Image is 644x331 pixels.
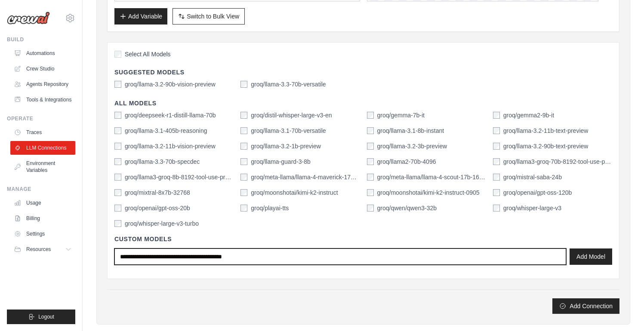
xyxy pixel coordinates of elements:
input: groq/gemma-7b-it [367,112,374,119]
div: Operate [7,115,75,122]
button: Switch to Bulk View [173,8,245,25]
input: groq/openai/gpt-oss-120b [493,189,500,196]
label: groq/llama3-groq-8b-8192-tool-use-preview [125,173,234,181]
h4: Custom Models [114,235,612,243]
label: groq/llama-3.2-90b-vision-preview [125,80,216,89]
input: groq/llama-3.2-11b-text-preview [493,127,500,134]
input: groq/llama-3.3-70b-specdec [114,158,121,165]
input: groq/gemma2-9b-it [493,112,500,119]
h4: Suggested Models [114,68,612,77]
label: groq/meta-llama/llama-4-scout-17b-16e-instruct [377,173,486,181]
input: groq/llama-3.2-1b-preview [240,143,247,150]
label: groq/deepseek-r1-distill-llama-70b [125,111,216,120]
input: groq/llama-3.3-70b-versatile [240,81,247,88]
button: Add Connection [552,298,619,314]
input: groq/playai-tts [240,205,247,211]
span: Switch to Bulk View [187,12,239,21]
input: groq/llama-3.1-405b-reasoning [114,127,121,134]
label: groq/llama-3.3-70b-versatile [251,80,326,89]
button: Add Model [570,248,612,265]
label: groq/playai-tts [251,204,289,212]
img: Logo [7,12,50,25]
input: groq/distil-whisper-large-v3-en [240,112,247,119]
a: Settings [10,227,75,241]
a: Usage [10,196,75,210]
label: groq/meta-llama/llama-4-maverick-17b-128e-instruct [251,173,360,181]
input: groq/llama3-groq-8b-8192-tool-use-preview [114,174,121,181]
a: Traces [10,126,75,139]
span: Select All Models [125,50,171,58]
label: groq/mistral-saba-24b [503,173,562,181]
label: groq/moonshotai/kimi-k2-instruct-0905 [377,188,480,197]
div: Manage [7,186,75,193]
span: Resources [26,246,51,253]
label: groq/mixtral-8x7b-32768 [125,188,190,197]
input: groq/mistral-saba-24b [493,174,500,181]
input: groq/llama-3.1-70b-versatile [240,127,247,134]
input: groq/llama-guard-3-8b [240,158,247,165]
button: Logout [7,310,75,324]
label: groq/llama-3.2-11b-vision-preview [125,142,216,150]
a: Tools & Integrations [10,93,75,107]
label: groq/llama-3.2-1b-preview [251,142,321,150]
label: groq/llama-3.2-3b-preview [377,142,447,150]
input: groq/llama-3.2-90b-text-preview [493,143,500,150]
h4: All Models [114,99,612,107]
input: groq/mixtral-8x7b-32768 [114,189,121,196]
a: Billing [10,211,75,225]
label: groq/openai/gpt-oss-120b [503,188,572,197]
label: groq/distil-whisper-large-v3-en [251,111,332,120]
label: groq/llama-3.2-11b-text-preview [503,126,589,135]
div: Build [7,36,75,43]
label: groq/qwen/qwen3-32b [377,204,437,212]
input: groq/moonshotai/kimi-k2-instruct-0905 [367,189,374,196]
a: Agents Repository [10,77,75,91]
button: Add Variable [114,8,167,25]
label: groq/llama-3.1-70b-versatile [251,126,326,135]
input: groq/llama3-groq-70b-8192-tool-use-preview [493,158,500,165]
a: LLM Connections [10,141,75,155]
input: groq/meta-llama/llama-4-maverick-17b-128e-instruct [240,174,247,181]
span: Logout [38,313,54,320]
label: groq/gemma-7b-it [377,111,425,120]
input: groq/moonshotai/kimi-k2-instruct [240,189,247,196]
label: groq/whisper-large-v3 [503,204,561,212]
label: groq/llama-3.3-70b-specdec [125,157,200,166]
label: groq/openai/gpt-oss-20b [125,204,190,212]
label: groq/llama-3.1-405b-reasoning [125,126,207,135]
input: groq/llama-3.2-3b-preview [367,143,374,150]
label: groq/llama-3.2-90b-text-preview [503,142,589,150]
input: groq/llama2-70b-4096 [367,158,374,165]
label: groq/llama-3.1-8b-instant [377,126,444,135]
input: groq/llama-3.2-11b-vision-preview [114,143,121,150]
a: Automations [10,46,75,60]
input: groq/whisper-large-v3-turbo [114,220,121,227]
label: groq/gemma2-9b-it [503,111,554,120]
input: groq/whisper-large-v3 [493,205,500,211]
button: Resources [10,242,75,256]
label: groq/whisper-large-v3-turbo [125,219,199,228]
a: Environment Variables [10,156,75,177]
input: groq/openai/gpt-oss-20b [114,205,121,211]
input: groq/qwen/qwen3-32b [367,205,374,211]
label: groq/llama2-70b-4096 [377,157,436,166]
label: groq/llama3-groq-70b-8192-tool-use-preview [503,157,612,166]
input: groq/llama-3.2-90b-vision-preview [114,81,121,88]
a: Crew Studio [10,62,75,76]
input: Select All Models [114,51,121,58]
input: groq/deepseek-r1-distill-llama-70b [114,112,121,119]
label: groq/llama-guard-3-8b [251,157,311,166]
input: groq/llama-3.1-8b-instant [367,127,374,134]
label: groq/moonshotai/kimi-k2-instruct [251,188,338,197]
input: groq/meta-llama/llama-4-scout-17b-16e-instruct [367,174,374,181]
